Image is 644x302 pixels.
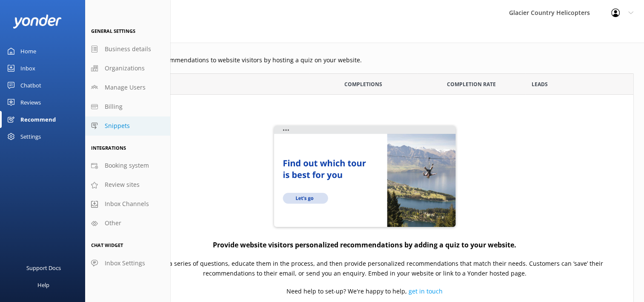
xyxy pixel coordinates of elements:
a: Business details [85,40,170,59]
span: General Settings [91,28,135,34]
a: Inbox Settings [85,254,170,273]
span: Other [105,218,121,228]
a: Other [85,214,170,233]
span: Leads [532,80,548,88]
span: Completion Rate [447,80,496,88]
div: Inbox [20,60,35,77]
img: yonder-white-logo.png [13,15,62,29]
div: Chatbot [20,77,41,94]
a: Billing [85,97,170,116]
div: Settings [20,128,41,145]
img: quiz-website... [271,124,458,230]
span: Manage Users [105,83,146,92]
a: Inbox Channels [85,195,170,214]
span: Integrations [91,145,126,151]
a: Organizations [85,59,170,78]
div: Support Docs [26,259,61,276]
span: Business details [105,44,151,54]
div: Recommend [20,111,56,128]
div: Home [20,43,36,60]
span: Inbox Settings [105,258,145,268]
a: Booking system [85,156,170,175]
span: Completions [344,80,382,88]
a: Snippets [85,116,170,136]
span: Chat Widget [91,242,123,248]
a: Review sites [85,175,170,195]
p: Provide personalised recommendations to website visitors by hosting a quiz on your website. [95,55,634,65]
span: Inbox Channels [105,199,149,209]
h4: Provide website visitors personalized recommendations by adding a quiz to your website. [213,240,516,251]
span: Snippets [105,121,130,131]
span: Organizations [105,64,145,73]
span: Booking system [105,161,149,170]
a: get in touch [409,287,443,296]
span: Billing [105,102,123,111]
p: Ask customers a series of questions, educate them in the process, and then provide personalized r... [104,259,625,279]
a: Manage Users [85,78,170,97]
div: Reviews [20,94,41,111]
p: Need help to set-up? We're happy to help, [286,287,443,296]
div: Help [37,276,49,293]
span: Review sites [105,180,140,189]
